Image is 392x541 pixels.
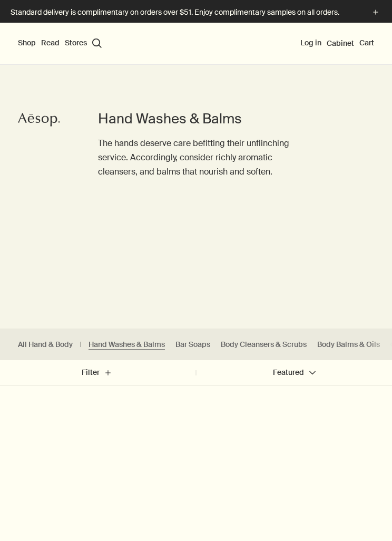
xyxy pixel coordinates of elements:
[300,38,321,49] button: Log in
[65,38,87,49] button: Stores
[208,401,275,411] div: Notable formulation
[11,6,381,18] button: Standard delivery is complimentary on orders over $51. Enjoy complimentary samples on all orders.
[196,360,392,385] button: Featured
[327,38,354,48] a: Cabinet
[11,401,54,411] div: New addition
[98,136,294,179] p: The hands deserve care befitting their unflinching service. Accordingly, consider richly aromatic...
[300,23,374,65] nav: supplementary
[359,38,374,49] button: Cart
[18,23,102,65] nav: primary
[89,340,165,350] a: Hand Washes & Balms
[367,397,386,416] button: Save to cabinet
[175,340,210,350] a: Bar Soaps
[221,340,307,350] a: Body Cleansers & Scrubs
[18,38,36,49] button: Shop
[18,112,60,128] svg: Aesop
[11,7,359,18] p: Standard delivery is complimentary on orders over $51. Enjoy complimentary samples on all orders.
[98,110,294,128] h1: Hand Washes & Balms
[41,38,60,49] button: Read
[170,397,189,416] button: Save to cabinet
[15,109,63,133] a: Aesop
[92,38,102,48] button: Open search
[18,340,73,350] a: All Hand & Body
[317,340,380,350] a: Body Balms & Oils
